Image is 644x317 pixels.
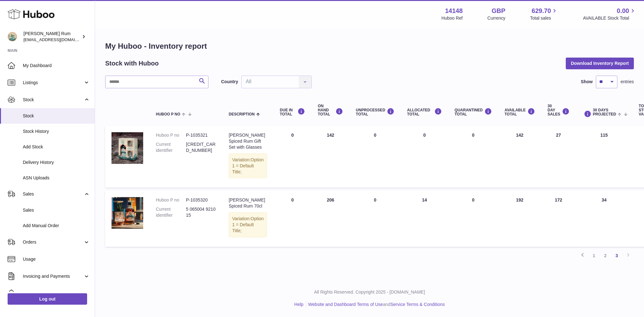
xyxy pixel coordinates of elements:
span: Option 1 = Default Title; [232,157,264,174]
td: 14 [401,191,448,246]
dt: Huboo P no [156,132,186,138]
td: 0 [349,191,401,246]
span: Listings [23,80,83,86]
td: 0 [273,126,311,188]
span: Add Stock [23,144,90,150]
div: ON HAND Total [318,104,343,117]
img: mail@bartirum.wales [8,32,17,41]
span: My Dashboard [23,63,90,69]
span: entries [621,79,634,85]
span: Huboo P no [156,112,180,116]
dt: Huboo P no [156,197,186,203]
a: Website and Dashboard Terms of Use [308,302,383,307]
span: Stock [23,97,83,103]
td: 0 [349,126,401,188]
td: 206 [311,191,349,246]
span: [EMAIL_ADDRESS][DOMAIN_NAME] [23,37,93,42]
label: Show [581,79,593,85]
span: AVAILABLE Stock Total [583,15,636,21]
td: 172 [541,191,576,246]
p: All Rights Reserved. Copyright 2025 - [DOMAIN_NAME] [100,289,639,295]
h2: Stock with Huboo [105,59,159,68]
span: Stock [23,113,90,119]
span: 0 [472,133,475,138]
div: Variation: [229,153,267,178]
h1: My Huboo - Inventory report [105,41,634,51]
a: Help [294,302,303,307]
div: AVAILABLE Total [505,108,535,116]
a: Log out [8,293,87,305]
span: Delivery History [23,159,90,165]
img: product image [112,197,143,229]
td: 142 [311,126,349,188]
span: Orders [23,239,83,245]
a: 629.70 Total sales [530,7,558,21]
span: 629.70 [532,7,551,15]
div: Variation: [229,212,267,237]
dt: Current identifier [156,206,186,218]
div: [PERSON_NAME] Spiced Rum 70cl [229,197,267,209]
button: Download Inventory Report [566,58,634,69]
span: Stock History [23,128,90,134]
dd: P-1035321 [186,132,216,138]
strong: GBP [492,7,505,15]
td: 34 [576,191,633,246]
td: 0 [401,126,448,188]
span: ASN Uploads [23,175,90,181]
div: [PERSON_NAME] Spiced Rum Gift Set with Glasses [229,132,267,150]
div: Huboo Ref [442,15,463,21]
div: ALLOCATED Total [407,108,442,116]
span: Option 1 = Default Title; [232,216,264,233]
span: 0.00 [617,7,629,15]
span: Cases [23,290,90,296]
div: Currency [488,15,506,21]
span: 30 DAYS PROJECTED [593,108,616,116]
dd: 5 065004 921015 [186,206,216,218]
span: 0 [472,197,475,202]
dd: P-1035320 [186,197,216,203]
div: [PERSON_NAME] Rum [23,31,80,43]
td: 115 [576,126,633,188]
strong: 14148 [445,7,463,15]
span: Invoicing and Payments [23,273,83,279]
a: 3 [611,250,622,261]
td: 27 [541,126,576,188]
span: Add Manual Order [23,223,90,229]
span: Sales [23,207,90,213]
td: 142 [498,126,541,188]
dt: Current identifier [156,141,186,153]
span: Usage [23,256,90,262]
a: Service Terms & Conditions [390,302,445,307]
span: Sales [23,191,83,197]
label: Country [221,79,238,85]
div: UNPROCESSED Total [356,108,394,116]
li: and [306,301,445,308]
a: 0.00 AVAILABLE Stock Total [583,7,636,21]
span: Total sales [530,15,558,21]
div: 30 DAY SALES [548,104,570,117]
img: product image [112,132,143,164]
div: DUE IN TOTAL [280,108,305,116]
td: 192 [498,191,541,246]
a: 1 [588,250,600,261]
dd: [CREDIT_CARD_NUMBER] [186,141,216,153]
div: QUARANTINED Total [455,108,492,116]
td: 0 [273,191,311,246]
span: Description [229,112,255,116]
a: 2 [600,250,611,261]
